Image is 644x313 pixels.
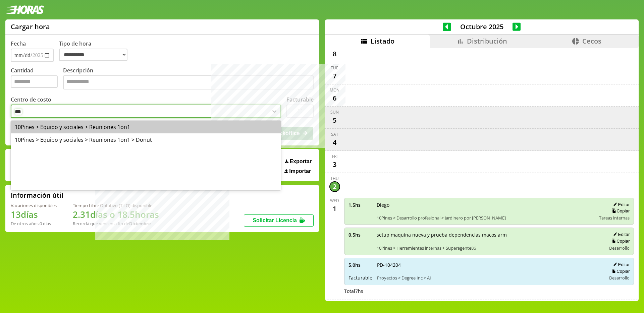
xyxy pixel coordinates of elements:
b: Diciembre [129,221,151,227]
button: Copiar [609,268,630,274]
div: Recordá que vencen a fin de [73,221,159,227]
label: Centro de costo [11,96,51,103]
label: Fecha [11,40,26,47]
div: Thu [330,176,339,181]
div: Tue [331,65,338,71]
h2: Información útil [11,191,63,200]
span: Solicitar Licencia [253,217,297,223]
span: 10Pines > Herramientas internas > Superagente86 [377,245,602,251]
div: 8 [329,49,340,59]
textarea: Descripción [63,75,314,89]
button: Editar [611,202,630,207]
div: Sun [330,109,339,115]
h1: 2.31 días o 18.5 horas [73,208,159,221]
span: Importar [289,168,311,174]
div: Tiempo Libre Optativo (TiLO) disponible [73,202,159,208]
button: Solicitar Licencia [244,214,314,227]
label: Descripción [63,67,314,91]
button: Exportar [283,158,314,165]
span: Diego [377,202,595,208]
div: 5 [329,115,340,126]
span: 0.5 hs [348,232,372,238]
div: Total 7 hs [344,288,634,294]
span: Proyectos > Degree Inc > AI [377,275,602,281]
span: Desarrollo [609,275,630,281]
div: 2 [329,181,340,192]
span: PD-104204 [377,262,602,268]
span: 1.5 hs [348,202,372,208]
button: Copiar [609,208,630,214]
div: 3 [329,159,340,170]
div: Sat [331,131,338,137]
span: Tareas internas [599,215,630,221]
div: scrollable content [325,48,639,300]
button: Editar [611,262,630,267]
div: 4 [329,137,340,148]
div: Vacaciones disponibles [11,202,57,208]
span: Octubre 2025 [451,22,513,31]
div: Fri [332,153,337,159]
div: 10Pines > Equipo y sociales > Reuniones 1on1 > Donut [11,133,281,146]
label: Tipo de hora [59,40,133,62]
input: Cantidad [11,75,58,88]
span: Listado [371,37,394,46]
img: logotipo [5,5,44,14]
div: 1 [329,203,340,214]
div: Wed [330,198,339,203]
h1: 13 días [11,208,57,221]
span: Distribución [467,37,507,46]
span: Facturable [348,274,372,281]
span: Cecos [582,37,601,46]
div: 10Pines > Equipo y sociales > Reuniones 1on1 [11,121,281,133]
div: 7 [329,71,340,81]
div: Mon [330,87,339,93]
div: 6 [329,93,340,104]
label: Cantidad [11,67,63,91]
label: Facturable [286,96,314,103]
span: 10Pines > Desarrollo profesional > Jardinero por [PERSON_NAME] [377,215,595,221]
h1: Cargar hora [11,22,50,31]
span: 5.0 hs [348,262,372,268]
button: Editar [611,232,630,237]
span: Desarrollo [609,245,630,251]
span: Exportar [289,159,312,165]
div: De otros años: 0 días [11,221,57,227]
button: Copiar [609,238,630,244]
select: Tipo de hora [59,49,127,61]
span: setup maquina nueva y prueba dependencias macos arm [377,232,602,238]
